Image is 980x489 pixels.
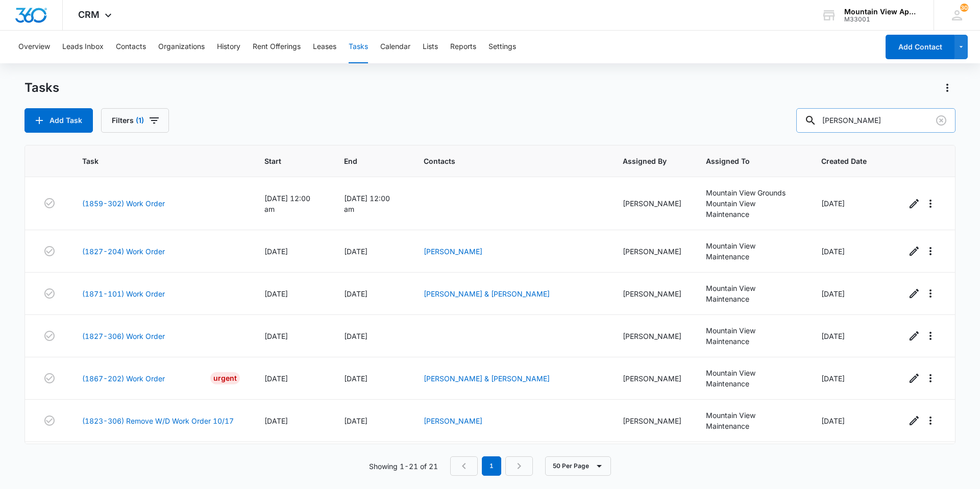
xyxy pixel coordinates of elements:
[424,247,482,256] a: [PERSON_NAME]
[82,331,165,341] a: (1827-306) Work Order
[82,288,165,299] a: (1871-101) Work Order
[545,456,611,476] button: 50 Per Page
[82,198,165,209] a: (1859-302) Work Order
[424,289,550,298] a: [PERSON_NAME] & [PERSON_NAME]
[821,417,845,425] span: [DATE]
[960,4,968,12] span: 30
[78,9,100,20] span: CRM
[253,31,301,63] button: Rent Offerings
[62,31,104,63] button: Leads Inbox
[623,198,681,209] div: [PERSON_NAME]
[349,31,368,63] button: Tasks
[706,325,797,347] div: Mountain View Maintenance
[344,247,367,256] span: [DATE]
[488,31,516,63] button: Settings
[706,198,797,219] div: Mountain View Maintenance
[264,247,288,256] span: [DATE]
[933,112,949,129] button: Clear
[344,156,384,166] span: End
[210,372,240,384] div: Urgent
[623,331,681,341] div: [PERSON_NAME]
[821,289,845,298] span: [DATE]
[450,456,533,476] nav: Pagination
[313,31,336,63] button: Leases
[623,156,667,166] span: Assigned By
[116,31,146,63] button: Contacts
[344,417,367,425] span: [DATE]
[423,31,438,63] button: Lists
[264,332,288,340] span: [DATE]
[424,374,550,383] a: [PERSON_NAME] & [PERSON_NAME]
[821,332,845,340] span: [DATE]
[623,246,681,257] div: [PERSON_NAME]
[18,31,50,63] button: Overview
[706,240,797,262] div: Mountain View Maintenance
[24,80,59,95] h1: Tasks
[424,417,482,425] a: [PERSON_NAME]
[82,373,165,384] a: (1867-202) Work Order
[424,156,583,166] span: Contacts
[264,156,305,166] span: Start
[821,247,845,256] span: [DATE]
[796,108,955,133] input: Search Tasks
[482,456,501,476] em: 1
[623,288,681,299] div: [PERSON_NAME]
[158,31,205,63] button: Organizations
[706,187,797,198] div: Mountain View Grounds
[101,108,169,133] button: Filters(1)
[264,194,310,213] span: [DATE] 12:00 am
[136,117,144,124] span: (1)
[264,374,288,383] span: [DATE]
[844,16,919,23] div: account id
[706,368,797,389] div: Mountain View Maintenance
[623,373,681,384] div: [PERSON_NAME]
[706,283,797,304] div: Mountain View Maintenance
[217,31,240,63] button: History
[821,374,845,383] span: [DATE]
[264,289,288,298] span: [DATE]
[344,374,367,383] span: [DATE]
[821,156,867,166] span: Created Date
[450,31,476,63] button: Reports
[24,108,93,133] button: Add Task
[380,31,410,63] button: Calendar
[821,199,845,208] span: [DATE]
[623,415,681,426] div: [PERSON_NAME]
[960,4,968,12] div: notifications count
[264,417,288,425] span: [DATE]
[844,8,919,16] div: account name
[939,80,955,96] button: Actions
[82,415,234,426] a: (1823-306) Remove W/D Work Order 10/17
[344,194,390,213] span: [DATE] 12:00 am
[344,332,367,340] span: [DATE]
[82,156,225,166] span: Task
[706,156,782,166] span: Assigned To
[706,410,797,431] div: Mountain View Maintenance
[369,461,438,472] p: Showing 1-21 of 21
[82,246,165,257] a: (1827-204) Work Order
[344,289,367,298] span: [DATE]
[886,35,954,59] button: Add Contact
